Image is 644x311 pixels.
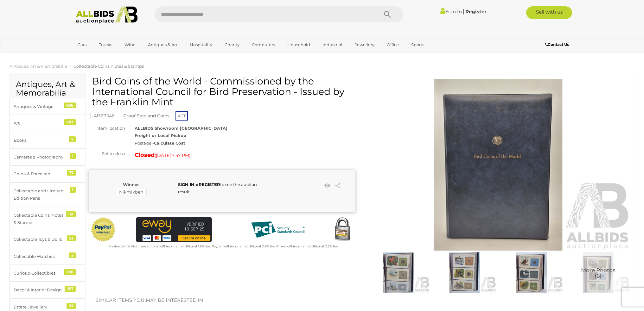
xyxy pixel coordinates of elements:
[383,40,403,50] a: Office
[367,252,430,293] img: Bird Coins of the World - Commissioned by the International Council for Bird Preservation - Issue...
[14,212,66,227] div: Collectable Coins, Notes & Stamps
[10,98,85,115] a: Antiques & Vintage 496
[14,253,66,260] div: Collectible Watches
[69,136,76,142] div: 5
[433,252,496,293] img: Bird Coins of the World - Commissioned by the International Council for Bird Preservation - Issue...
[144,40,182,50] a: Antiques & Art
[73,6,141,24] img: Allbids.com.au
[220,40,244,50] a: Charity
[566,252,630,293] img: Bird Coins of the World - Commissioned by the International Council for Bird Preservation - Issue...
[10,231,85,248] a: Collectable Toys & Dolls 53
[372,6,403,22] button: Search
[123,182,139,187] b: Winner
[67,303,76,309] div: 97
[84,125,130,132] div: Item location
[70,187,76,193] div: 1
[566,252,630,293] a: More Photos(6)
[10,165,85,182] a: China & Porcelain 77
[65,286,76,292] div: 257
[500,252,563,293] img: Bird Coins of the World - Commissioned by the International Council for Bird Preservation - Issue...
[175,111,188,121] span: ACT
[154,140,185,146] strong: Calculate Cost
[73,64,144,69] a: Collectable Coins, Notes & Stamps
[120,40,140,50] a: Wine
[10,282,85,298] a: Decor & Interior Design 257
[14,137,66,144] div: Books
[64,119,76,125] div: 283
[156,152,189,158] span: [DATE] 7:47 PM
[14,153,66,161] div: Cameras & Photography
[186,40,216,50] a: Hospitality
[322,181,332,190] li: Watch this item
[14,120,66,127] div: Art
[16,80,79,97] h2: Antiques, Art & Memorabilia
[365,79,632,251] img: Bird Coins of the World - Commissioned by the International Council for Bird Preservation - Issue...
[10,149,85,165] a: Cameras & Photography 1
[135,126,227,131] strong: ALLBIDS Showroom [GEOGRAPHIC_DATA]
[64,103,76,108] div: 496
[318,40,347,50] a: Industrial
[14,286,66,294] div: Decor & Interior Design
[14,170,66,177] div: China & Porcelain
[64,269,76,275] div: 208
[70,153,76,159] div: 1
[135,140,355,147] div: Postage -
[73,40,91,50] a: Cars
[69,252,76,258] div: 5
[330,217,355,242] img: Secured by Rapid SSL
[96,298,624,303] h2: Similar items you may be interested in
[581,267,615,279] span: More Photos (6)
[283,40,314,50] a: Household
[351,40,379,50] a: Jewellery
[10,183,85,207] a: Collectable and Limited Edition Pens 1
[67,235,76,241] div: 53
[155,153,190,158] span: ( )
[465,9,486,15] a: Register
[84,150,130,157] div: Set to close
[136,217,212,242] img: eWAY Payment Gateway
[116,189,147,195] mark: Nikmikben
[407,40,428,50] a: Sports
[66,211,76,217] div: 131
[120,113,173,118] a: Proof Sets and Coins
[120,113,173,119] mark: Proof Sets and Coins
[14,187,66,202] div: Collectable and Limited Edition Pens
[178,182,257,194] span: or to see the auction result
[545,42,569,47] b: Contact Us
[10,115,85,132] a: Art 283
[14,103,66,110] div: Antiques & Vintage
[526,6,572,19] a: Sell with us
[463,8,464,15] span: |
[10,265,85,282] a: Curios & Collectibles 208
[90,113,118,118] a: 41367-146
[248,40,279,50] a: Computers
[67,170,76,176] div: 77
[14,303,66,311] div: Estate Jewellery
[440,9,462,15] a: Sign In
[199,182,220,187] a: REGISTER
[10,132,85,149] a: Books 5
[135,133,186,138] strong: Freight or Local Pickup
[10,64,67,69] a: Antiques, Art & Memorabilia
[92,76,354,107] h1: Bird Coins of the World - Commissioned by the International Council for Bird Preservation - Issue...
[90,113,118,119] mark: 41367-146
[10,248,85,265] a: Collectible Watches 5
[90,217,116,242] img: Official PayPal Seal
[14,270,66,277] div: Curios & Collectibles
[545,41,571,48] a: Contact Us
[14,236,66,243] div: Collectable Toys & Dolls
[178,182,194,187] a: SIGN IN
[107,244,338,248] small: Mastercard & Visa transactions will incur an additional 1.9% fee. Paypal will incur an additional...
[10,207,85,231] a: Collectable Coins, Notes & Stamps 131
[73,50,127,60] a: [GEOGRAPHIC_DATA]
[95,40,116,50] a: Trucks
[246,217,309,242] img: PCI DSS compliant
[135,152,155,159] strong: Closed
